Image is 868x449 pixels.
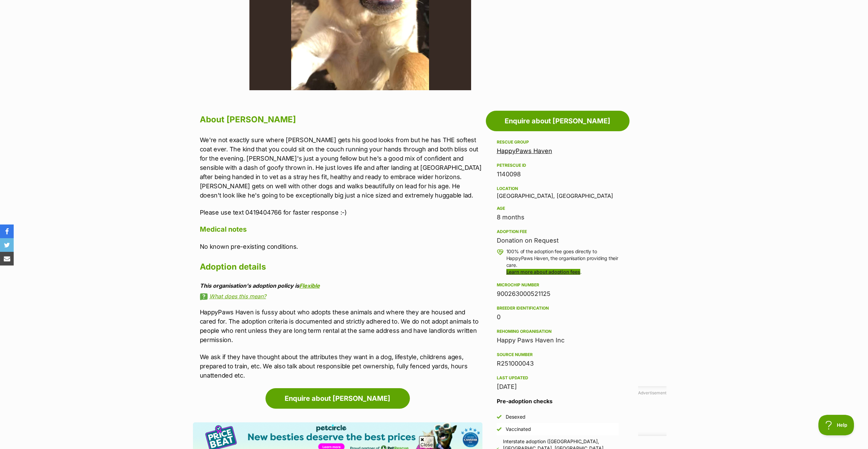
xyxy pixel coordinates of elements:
[497,206,619,211] div: Age
[497,329,619,334] div: Rehoming organisation
[200,242,482,251] p: No known pre-existing conditions.
[265,388,410,409] a: Enquire about [PERSON_NAME]
[497,312,619,322] div: 0
[497,185,619,199] div: [GEOGRAPHIC_DATA], [GEOGRAPHIC_DATA]
[497,352,619,357] div: Source number
[200,225,482,234] h4: Medical notes
[497,375,619,381] div: Last updated
[486,111,630,131] a: Enquire about [PERSON_NAME]
[506,413,526,420] div: Desexed
[497,359,619,368] div: R251000043
[506,248,619,275] p: 100% of the adoption fee goes directly to HappyPaws Haven, the organisation providing their care. .
[506,426,531,433] div: Vaccinated
[497,236,619,245] div: Donation on Request
[200,283,482,289] div: This organisation's adoption policy is
[200,352,482,380] p: We ask if they have thought about the attributes they want in a dog, lifestyle, childrens ages, p...
[497,305,619,311] div: Breeder identification
[497,414,502,419] img: Yes
[497,427,502,432] img: Yes
[506,269,580,275] a: Learn more about adoption fees
[497,163,619,168] div: PetRescue ID
[818,415,854,435] iframe: Help Scout Beacon - Open
[497,169,619,179] div: 1140098
[200,308,482,344] p: HappyPaws Haven is fussy about who adopts these animals and where they are housed and cared for. ...
[200,208,482,217] p: Please use text 0419404766 for faster response :-)
[497,336,619,345] div: Happy Paws Haven Inc
[497,382,619,392] div: [DATE]
[200,259,482,274] h2: Adoption details
[497,229,619,234] div: Adoption fee
[200,135,482,200] p: We're not exactly sure where [PERSON_NAME] gets his good looks from but he has THE softest coat e...
[299,282,320,289] a: Flexible
[497,397,619,405] h3: Pre-adoption checks
[497,186,619,191] div: Location
[497,139,619,145] div: Rescue group
[497,282,619,288] div: Microchip number
[497,147,552,154] a: HappyPaws Haven
[638,386,666,436] div: Advertisement
[200,112,482,127] h2: About [PERSON_NAME]
[200,293,482,299] a: What does this mean?
[497,289,619,299] div: 900263000521125
[419,436,434,448] span: Close
[497,213,619,222] div: 8 months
